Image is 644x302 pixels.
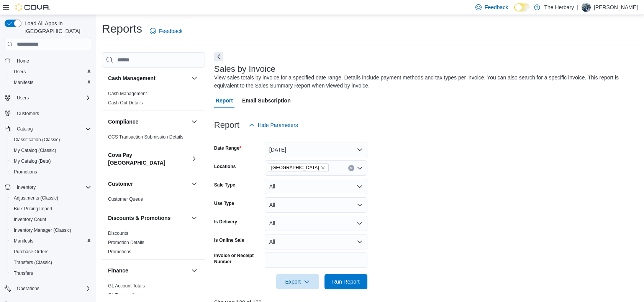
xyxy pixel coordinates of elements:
button: Customer [190,179,199,188]
button: All [265,216,367,231]
button: Finance [108,267,188,274]
span: Adjustments (Classic) [11,193,91,203]
a: Promotions [11,167,40,177]
button: Operations [2,283,94,294]
h1: Reports [102,21,142,36]
button: Open list of options [357,165,363,171]
p: The Herbary [544,3,574,12]
button: Inventory Manager (Classic) [8,225,94,236]
span: [GEOGRAPHIC_DATA] [271,164,319,172]
span: Cash Out Details [108,100,143,106]
p: | [577,3,578,12]
span: Inventory Manager (Classic) [14,227,71,233]
button: Cova Pay [GEOGRAPHIC_DATA] [190,154,199,163]
button: Run Report [324,274,367,289]
span: Users [17,95,29,101]
span: Run Report [332,278,360,285]
span: Purchase Orders [11,247,91,256]
span: Bulk Pricing Import [11,204,91,213]
span: My Catalog (Classic) [11,146,91,155]
span: Users [14,93,91,102]
div: Cash Management [102,89,205,111]
button: My Catalog (Classic) [8,145,94,156]
span: Adjustments (Classic) [14,195,58,201]
a: Transfers [11,269,36,278]
span: Manifests [11,78,91,87]
span: GL Account Totals [108,283,145,289]
div: Compliance [102,132,205,145]
a: Adjustments (Classic) [11,193,61,203]
span: Home [17,58,29,64]
span: Promotions [108,249,131,255]
span: Transfers [11,269,91,278]
button: Users [14,93,32,102]
a: My Catalog (Beta) [11,157,54,166]
p: [PERSON_NAME] [594,3,638,12]
a: Manifests [11,78,36,87]
a: Manifests [11,236,36,246]
a: Promotion Details [108,240,144,245]
span: Inventory Count [11,215,91,224]
button: Users [2,92,94,103]
span: Catalog [17,126,33,132]
span: Promotions [11,167,91,177]
button: Purchase Orders [8,246,94,257]
h3: Customer [108,180,133,188]
label: Sale Type [214,182,235,188]
button: Inventory [14,183,39,192]
button: Export [276,274,319,289]
h3: Discounts & Promotions [108,214,170,222]
span: GL Transactions [108,292,141,298]
button: Transfers (Classic) [8,257,94,268]
img: Cova [15,3,50,11]
span: Transfers (Classic) [14,259,52,266]
span: Discounts [108,230,128,236]
button: Transfers [8,268,94,279]
span: Purchase Orders [14,249,49,255]
button: Catalog [2,124,94,134]
button: Classification (Classic) [8,134,94,145]
button: Manifests [8,77,94,88]
a: Users [11,67,29,76]
button: Promotions [8,167,94,177]
label: Date Range [214,145,241,151]
span: Feedback [485,3,508,11]
button: Cash Management [108,74,188,82]
label: Is Online Sale [214,237,244,243]
button: Inventory [2,182,94,193]
button: Inventory Count [8,214,94,225]
span: Transfers [14,270,33,276]
a: Promotions [108,249,131,254]
span: Operations [17,285,39,292]
button: All [265,234,367,249]
div: View sales totals by invoice for a specified date range. Details include payment methods and tax ... [214,74,636,90]
a: Cash Out Details [108,100,143,106]
span: Hide Parameters [258,121,298,129]
span: Inventory [17,184,36,190]
a: Customer Queue [108,196,143,202]
span: My Catalog (Classic) [14,147,56,153]
button: Discounts & Promotions [190,213,199,223]
span: Customers [14,109,91,118]
span: Manifests [14,79,33,86]
button: Next [214,52,223,61]
div: Customer [102,195,205,207]
h3: Compliance [108,118,138,125]
a: Purchase Orders [11,247,52,256]
span: Classification (Classic) [14,137,60,143]
a: GL Transactions [108,292,141,298]
button: Finance [190,266,199,275]
a: Classification (Classic) [11,135,63,144]
h3: Cash Management [108,74,156,82]
span: Export [281,274,315,289]
button: Cash Management [190,74,199,83]
span: My Catalog (Beta) [14,158,51,164]
span: Inventory [14,183,91,192]
span: Report [216,93,233,108]
span: Operations [14,284,91,293]
span: My Catalog (Beta) [11,157,91,166]
span: Inventory Manager (Classic) [11,226,91,235]
h3: Report [214,120,239,130]
button: Operations [14,284,43,293]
